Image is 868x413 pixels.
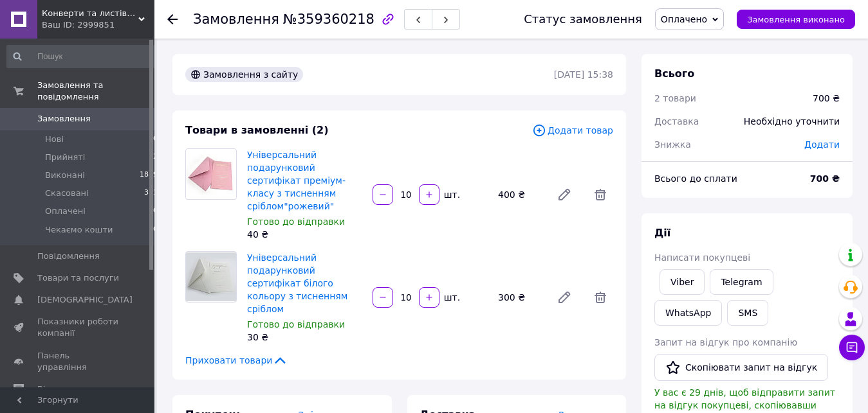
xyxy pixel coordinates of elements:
a: Viber [660,269,705,295]
button: Скопіювати запит на відгук [654,354,828,381]
span: Оплачені [45,206,86,217]
a: Редагувати [551,285,577,310]
input: Пошук [6,45,159,68]
span: 10 [149,206,158,217]
div: 40 ₴ [247,228,362,241]
div: Ваш ID: 2999851 [42,19,154,31]
button: Замовлення виконано [737,10,855,29]
span: Оплачено [661,14,707,24]
div: Повернутися назад [167,13,178,26]
b: 700 ₴ [810,173,840,184]
span: Доставка [654,116,699,127]
div: Необхідно уточнити [736,107,847,136]
span: 381 [144,188,158,199]
span: Написати покупцеві [654,252,750,263]
span: Готово до відправки [247,216,345,227]
span: Показники роботи компанії [37,316,119,339]
span: Дії [654,227,670,239]
div: шт. [441,291,461,304]
span: Замовлення [193,12,279,27]
span: Панель управління [37,350,119,373]
span: 0 [153,134,158,145]
span: Товари та послуги [37,272,119,284]
span: 2 товари [654,93,696,103]
span: №359360218 [283,12,374,27]
span: Повідомлення [37,250,100,262]
div: шт. [441,188,461,201]
span: Видалити [587,285,613,310]
span: Замовлення та повідомлення [37,80,154,103]
span: Відгуки [37,383,71,395]
div: Замовлення з сайту [185,67,303,82]
a: WhatsApp [654,300,722,326]
div: 400 ₴ [493,186,546,204]
span: 1889 [140,170,158,181]
div: 30 ₴ [247,331,362,344]
img: Універсальний подарунковий сертифікат преміум-класу з тисненням сріблом"рожевий" [186,150,236,198]
time: [DATE] 15:38 [554,69,613,80]
div: 300 ₴ [493,288,546,306]
div: Статус замовлення [524,13,642,26]
span: Товари в замовленні (2) [185,124,329,136]
img: Універсальний подарунковий сертифікат білого кольору з тисненням сріблом [186,252,236,301]
span: Замовлення [37,113,91,125]
span: Прийняті [45,152,85,163]
span: Чекаємо кошти [45,224,113,236]
span: Скасовані [45,188,89,199]
span: Всього [654,67,694,80]
span: Додати товар [532,123,613,137]
span: Запит на відгук про компанію [654,337,797,347]
div: 700 ₴ [813,92,840,105]
a: Універсальний подарунковий сертифікат преміум-класу з тисненням сріблом"рожевий" [247,150,346,211]
span: Всього до сплати [654,173,737,184]
span: Знижка [654,139,691,150]
button: SMS [727,300,768,326]
span: Конверти та листівки гуртом від виробника. [42,8,138,19]
span: [DEMOGRAPHIC_DATA] [37,294,133,306]
span: Нові [45,134,64,145]
span: 0 [153,224,158,236]
a: Універсальний подарунковий сертифікат білого кольору з тисненням сріблом [247,252,347,314]
a: Редагувати [551,182,577,207]
span: Виконані [45,170,85,181]
button: Чат з покупцем [839,335,865,360]
span: 12 [149,152,158,163]
span: Готово до відправки [247,319,345,330]
a: Telegram [710,269,773,295]
span: Додати [804,139,840,150]
span: Приховати товари [185,354,288,367]
span: Видалити [587,182,613,207]
span: Замовлення виконано [747,15,845,24]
